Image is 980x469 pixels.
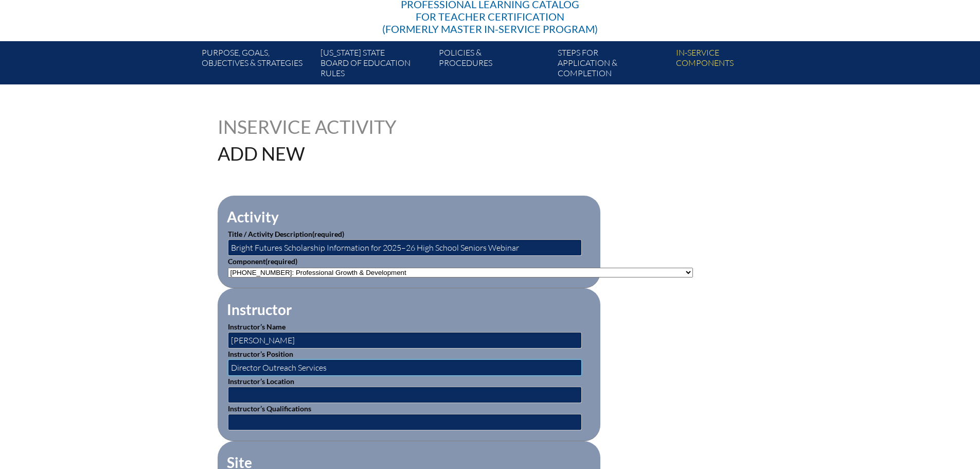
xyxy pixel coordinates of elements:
a: Purpose, goals,objectives & strategies [198,45,316,84]
span: (required) [265,257,297,266]
span: for Teacher Certification [416,10,564,23]
h1: Inservice Activity [218,117,425,136]
label: Instructor’s Name [228,322,286,331]
legend: Activity [226,208,280,225]
label: Component [228,257,297,266]
span: (required) [312,230,344,238]
a: [US_STATE] StateBoard of Education rules [316,45,435,84]
h1: Add New [218,144,556,163]
a: Policies &Procedures [435,45,553,84]
label: Title / Activity Description [228,230,344,238]
legend: Instructor [226,301,293,318]
label: Instructor’s Location [228,377,294,386]
a: Steps forapplication & completion [554,45,672,84]
a: In-servicecomponents [672,45,790,84]
label: Instructor’s Qualifications [228,404,311,413]
label: Instructor’s Position [228,350,293,358]
select: activity_component[data][] [228,268,693,277]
